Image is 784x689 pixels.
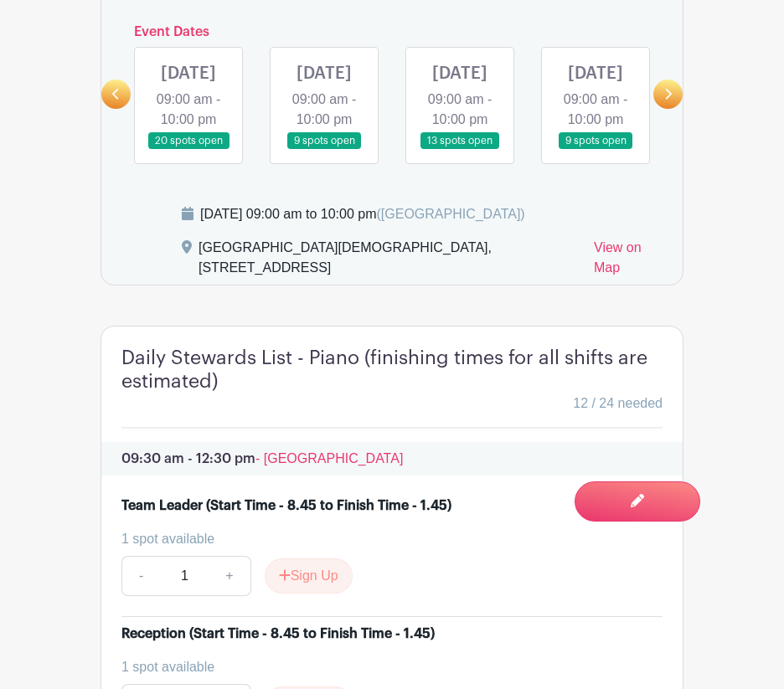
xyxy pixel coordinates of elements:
p: 09:30 am - 12:30 pm [101,442,683,476]
a: View on Map [594,238,663,285]
div: 1 spot available [121,657,649,677]
div: 1 spot available [121,529,649,549]
a: - [121,556,160,596]
div: [DATE] 09:00 am to 10:00 pm [200,204,525,224]
h4: Daily Stewards List - Piano (finishing times for all shifts are estimated) [121,347,663,393]
div: Reception (Start Time - 8.45 to Finish Time - 1.45) [121,624,435,644]
span: - [GEOGRAPHIC_DATA] [255,451,403,465]
div: Team Leader (Start Time - 8.45 to Finish Time - 1.45) [121,496,451,516]
a: + [209,556,250,596]
span: 12 / 24 needed [573,393,663,414]
span: ([GEOGRAPHIC_DATA]) [376,207,524,221]
button: Sign Up [265,558,353,594]
h6: Event Dates [131,24,653,40]
div: [GEOGRAPHIC_DATA][DEMOGRAPHIC_DATA], [STREET_ADDRESS] [199,238,580,285]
